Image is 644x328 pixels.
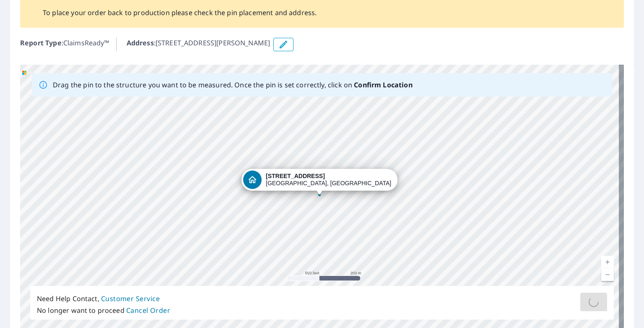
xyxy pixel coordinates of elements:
[266,173,392,187] div: [GEOGRAPHIC_DATA], [GEOGRAPHIC_DATA] 76642
[37,293,170,304] p: Need Help Contact,
[241,169,397,195] div: Dropped pin, building 1, Residential property, 1914 Highway 14 N Groesbeck, TX 76642
[266,173,325,179] strong: [STREET_ADDRESS]
[20,38,109,51] p: : ClaimsReady™
[53,80,413,90] p: Drag the pin to the structure you want to be measured. Once the pin is set correctly, click on
[601,268,614,281] a: Current Level 16, Zoom Out
[127,38,270,51] p: : [STREET_ADDRESS][PERSON_NAME]
[101,293,160,304] button: Customer Service
[20,38,62,47] b: Report Type
[37,304,170,316] p: No longer want to proceed
[43,8,317,18] p: To place your order back to production please check the pin placement and address.
[601,256,614,268] a: Current Level 16, Zoom In
[127,38,154,47] b: Address
[354,80,412,89] b: Confirm Location
[126,304,171,316] button: Cancel Order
